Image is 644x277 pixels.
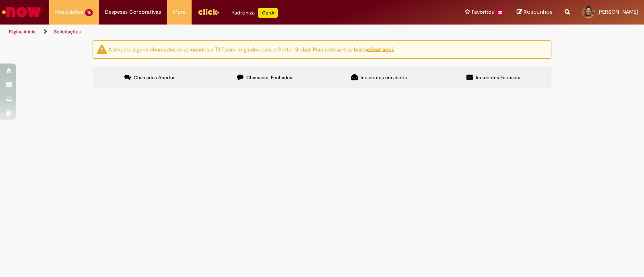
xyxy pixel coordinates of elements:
[134,74,175,81] span: Chamados Abertos
[6,25,423,39] ul: Trilhas de página
[367,45,394,53] a: clicar aqui.
[258,8,278,18] p: +GenAi
[198,6,219,18] img: click_logo_yellow_360x200.png
[495,9,505,16] span: 30
[54,29,81,35] a: Solicitações
[524,8,553,16] span: Rascunhos
[517,8,553,16] a: Rascunhos
[85,9,93,16] span: 16
[108,45,394,53] ng-bind-html: Atenção: alguns chamados relacionados a T.I foram migrados para o Portal Global. Para acessá-los,...
[1,4,42,20] img: ServiceNow
[472,8,494,16] span: Favoritos
[246,74,292,81] span: Chamados Fechados
[361,74,407,81] span: Incidentes em aberto
[173,8,186,16] span: More
[55,8,83,16] span: Requisições
[597,8,638,15] span: [PERSON_NAME]
[476,74,522,81] span: Incidentes Fechados
[9,29,37,35] a: Página inicial
[231,8,278,18] div: Padroniza
[105,8,161,16] span: Despesas Corporativas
